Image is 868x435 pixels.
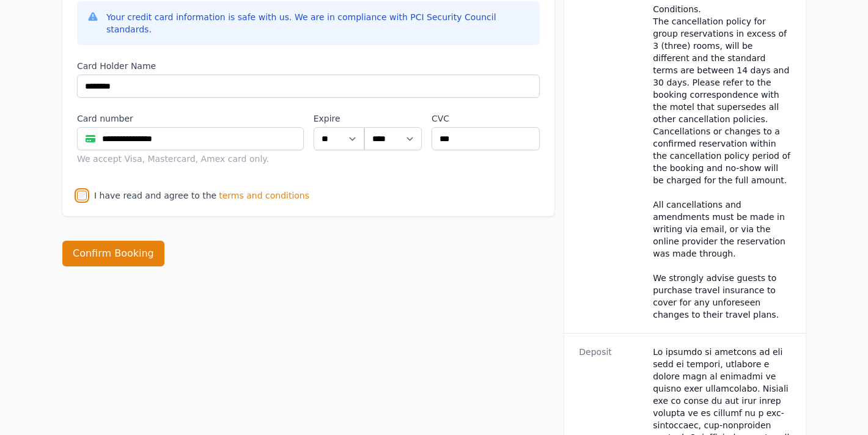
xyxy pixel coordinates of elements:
[77,60,540,72] label: Card Holder Name
[364,112,422,125] label: .
[94,191,216,200] label: I have read and agree to the
[219,189,309,202] span: terms and conditions
[77,153,304,165] div: We accept Visa, Mastercard, Amex card only.
[432,112,540,125] label: CVC
[314,112,364,125] label: Expire
[106,11,530,35] div: Your credit card information is safe with us. We are in compliance with PCI Security Council stan...
[77,112,304,125] label: Card number
[62,241,164,266] button: Confirm Booking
